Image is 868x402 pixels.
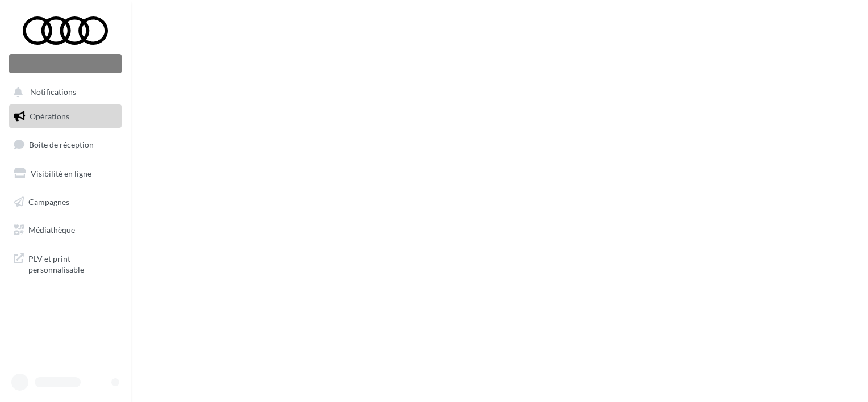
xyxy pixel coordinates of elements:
[28,225,75,235] span: Médiathèque
[7,132,124,157] a: Boîte de réception
[28,196,69,206] span: Campagnes
[7,162,124,186] a: Visibilité en ligne
[7,218,124,242] a: Médiathèque
[29,140,94,149] span: Boîte de réception
[7,190,124,214] a: Campagnes
[7,104,124,128] a: Opérations
[30,87,76,97] span: Notifications
[31,169,91,178] span: Visibilité en ligne
[28,251,117,275] span: PLV et print personnalisable
[9,54,122,73] div: Nouvelle campagne
[7,246,124,280] a: PLV et print personnalisable
[30,111,69,121] span: Opérations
